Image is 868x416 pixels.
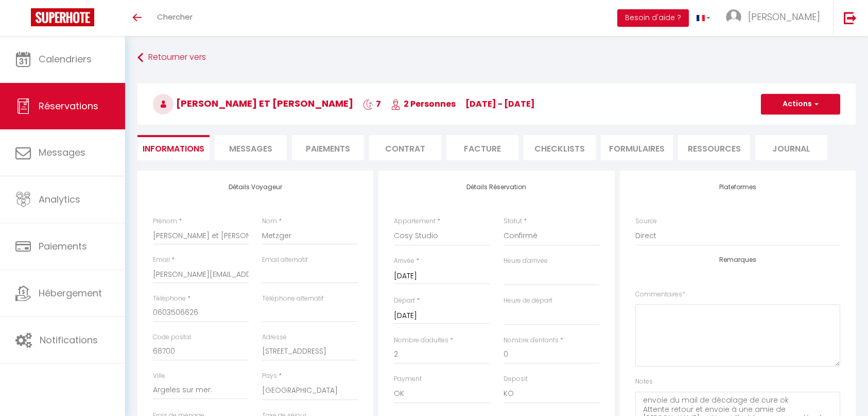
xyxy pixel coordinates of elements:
[262,371,277,381] label: Pays
[465,98,535,110] span: [DATE] - [DATE]
[40,334,98,346] span: Notifications
[394,217,436,226] label: Appartement
[39,146,85,159] span: Messages
[394,336,448,345] label: Nombre d'adultes
[262,294,324,304] label: Téléphone alternatif
[262,332,287,342] label: Adresse
[229,143,272,155] span: Messages
[153,97,353,110] span: [PERSON_NAME] et [PERSON_NAME]
[8,4,39,35] button: Ouvrir le widget de chat LiveChat
[391,98,456,110] span: 2 Personnes
[617,9,689,27] button: Besoin d'aide ?
[153,255,170,265] label: Email
[262,217,277,226] label: Nom
[262,255,308,265] label: Email alternatif
[39,287,102,299] span: Hébergement
[761,94,840,114] button: Actions
[153,217,177,226] label: Prénom
[524,135,596,160] li: CHECKLISTS
[635,256,840,263] h4: Remarques
[504,296,552,306] label: Heure de départ
[153,294,186,304] label: Téléphone
[504,336,559,345] label: Nombre d'enfants
[394,296,415,306] label: Départ
[39,99,98,112] span: Réservations
[153,332,191,342] label: Code postal
[394,184,599,191] h4: Détails Réservation
[635,184,840,191] h4: Plateformes
[137,135,210,160] li: Informations
[363,98,381,110] span: 7
[635,377,653,387] label: Notes
[635,217,657,226] label: Source
[635,290,685,299] label: Commentaires
[678,135,750,160] li: Ressources
[39,193,80,206] span: Analytics
[153,371,165,381] label: Ville
[504,374,528,384] label: Deposit
[504,217,522,226] label: Statut
[394,374,422,384] label: Payment
[504,256,548,266] label: Heure d'arrivée
[369,135,441,160] li: Contrat
[601,135,673,160] li: FORMULAIRES
[31,8,94,26] img: Super Booking
[39,240,87,253] span: Paiements
[844,11,857,24] img: logout
[153,184,358,191] h4: Détails Voyageur
[755,135,827,160] li: Journal
[292,135,364,160] li: Paiements
[726,9,741,25] img: ...
[39,53,92,65] span: Calendriers
[748,10,820,23] span: [PERSON_NAME]
[157,11,193,22] span: Chercher
[394,256,414,266] label: Arrivée
[446,135,518,160] li: Facture
[137,48,856,67] a: Retourner vers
